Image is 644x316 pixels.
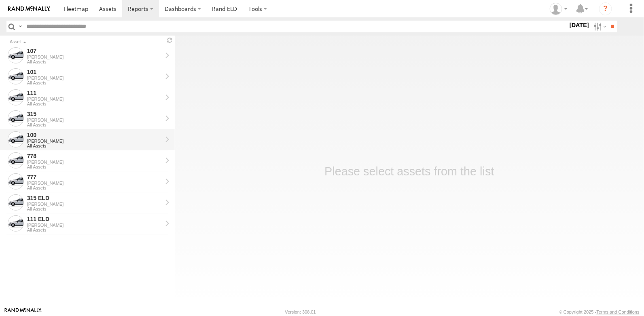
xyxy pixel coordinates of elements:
div: [PERSON_NAME] [27,97,162,101]
div: 111 ELD - View Asset History [27,215,162,223]
div: All Assets [27,80,162,85]
span: Refresh [165,36,175,44]
div: All Assets [27,228,162,232]
div: 101 - View Asset History [27,68,162,76]
label: Search Filter Options [591,21,608,32]
div: Click to Sort [10,40,162,44]
div: 315 - View Asset History [27,110,162,118]
div: All Assets [27,143,162,148]
div: 107 - View Asset History [27,47,162,55]
div: 778 - View Asset History [27,152,162,160]
div: [PERSON_NAME] [27,160,162,164]
a: Terms and Conditions [597,310,640,314]
a: Visit our Website [4,308,42,316]
div: All Assets [27,101,162,106]
div: Victor Calcano Jr [547,3,570,15]
i: ? [599,2,612,15]
div: [PERSON_NAME] [27,181,162,185]
div: [PERSON_NAME] [27,139,162,143]
div: All Assets [27,206,162,211]
label: Search Query [17,21,23,32]
div: © Copyright 2025 - [559,310,640,314]
div: [PERSON_NAME] [27,76,162,80]
div: 777 - View Asset History [27,173,162,181]
label: [DATE] [568,21,591,29]
div: [PERSON_NAME] [27,118,162,122]
div: Version: 308.01 [285,310,316,314]
div: 100 - View Asset History [27,131,162,139]
div: 111 - View Asset History [27,89,162,97]
div: [PERSON_NAME] [27,202,162,206]
div: [PERSON_NAME] [27,223,162,228]
div: All Assets [27,59,162,64]
div: All Assets [27,185,162,190]
div: All Assets [27,122,162,127]
img: rand-logo.svg [8,6,50,12]
div: 315 ELD - View Asset History [27,194,162,202]
div: All Assets [27,164,162,169]
div: [PERSON_NAME] [27,55,162,59]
